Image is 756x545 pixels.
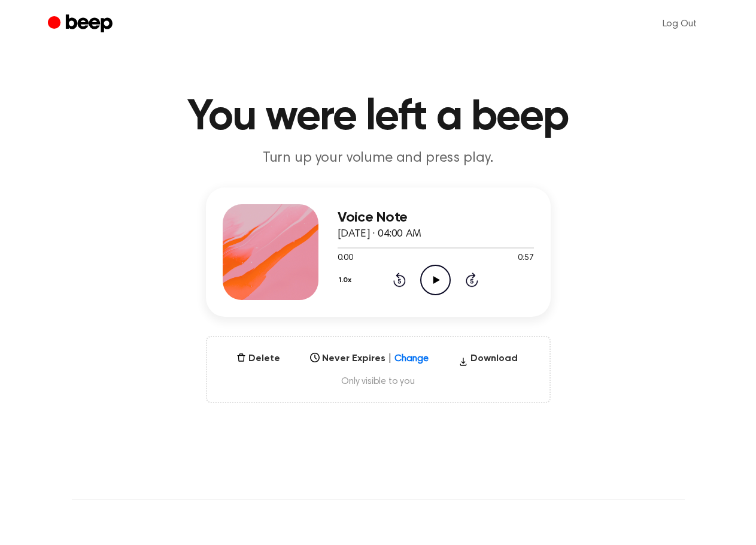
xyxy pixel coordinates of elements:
[148,149,608,168] p: Turn up your volume and press play.
[72,96,685,139] h1: You were left a beep
[338,270,356,290] button: 1.0x
[651,10,709,38] a: Log Out
[338,252,353,265] span: 0:00
[338,229,421,240] span: [DATE] · 04:00 AM
[232,352,285,366] button: Delete
[518,252,533,265] span: 0:57
[221,376,535,387] span: Only visible to you
[454,352,523,371] button: Download
[48,13,116,36] a: Beep
[338,210,534,226] h3: Voice Note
